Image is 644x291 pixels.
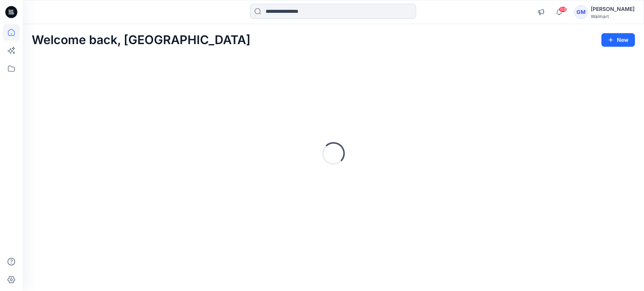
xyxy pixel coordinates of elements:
div: Walmart [591,14,635,19]
h2: Welcome back, [GEOGRAPHIC_DATA] [32,33,251,47]
button: New [601,33,635,47]
span: 68 [559,6,567,12]
div: [PERSON_NAME] [591,5,635,14]
div: GM [574,5,588,19]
